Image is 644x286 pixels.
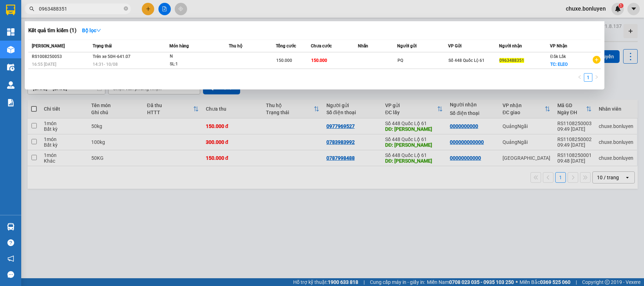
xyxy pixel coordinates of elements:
[170,60,223,68] div: SL: 1
[499,58,524,63] span: 0963488351
[7,46,14,53] img: warehouse-icon
[575,73,584,82] button: left
[76,25,107,36] button: Bộ lọcdown
[448,58,485,63] span: Số 448 Quốc Lộ 61
[32,43,65,48] span: [PERSON_NAME]
[124,6,128,12] span: close-circle
[32,62,56,67] span: 16:55 [DATE]
[358,43,368,48] span: Nhãn
[593,56,601,64] span: plus-circle
[398,57,448,64] div: PQ
[7,64,14,71] img: warehouse-icon
[276,43,296,48] span: Tổng cước
[229,43,242,48] span: Thu hộ
[575,73,584,82] li: Previous Page
[39,5,122,13] input: Tìm tên, số ĐT hoặc mã đơn
[550,54,566,59] span: Đắk Lắk
[7,81,14,89] img: warehouse-icon
[29,6,34,11] span: search
[7,271,14,278] span: message
[7,239,14,246] span: question-circle
[32,53,91,60] div: RS1008250053
[592,73,601,82] li: Next Page
[397,43,417,48] span: Người gửi
[7,255,14,262] span: notification
[584,73,592,82] li: 1
[7,28,14,36] img: dashboard-icon
[96,28,101,33] span: down
[93,62,118,67] span: 14:31 - 10/08
[499,43,522,48] span: Người nhận
[93,54,130,59] span: Trên xe 50H-641.07
[6,5,15,15] img: logo-vxr
[28,27,76,34] h3: Kết quả tìm kiếm ( 1 )
[448,43,462,48] span: VP Gửi
[7,223,14,230] img: warehouse-icon
[170,53,223,60] div: N
[584,74,592,81] a: 1
[169,43,189,48] span: Món hàng
[550,62,568,67] span: TC: ELEO
[276,58,292,63] span: 150.000
[578,75,582,79] span: left
[594,75,599,79] span: right
[592,73,601,82] button: right
[550,43,567,48] span: VP Nhận
[124,6,128,11] span: close-circle
[82,28,101,33] strong: Bộ lọc
[7,99,14,106] img: solution-icon
[93,43,112,48] span: Trạng thái
[311,43,332,48] span: Chưa cước
[311,58,327,63] span: 150.000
